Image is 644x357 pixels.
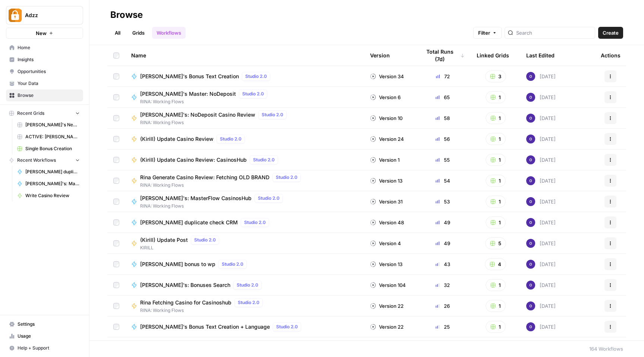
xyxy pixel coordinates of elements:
[421,177,465,184] div: 54
[25,180,80,187] span: [PERSON_NAME]'s: MasterFlow CasinosHub
[222,261,243,268] span: Studio 2.0
[244,219,266,226] span: Studio 2.0
[128,27,149,39] a: Grids
[6,28,83,39] button: New
[526,93,535,102] img: c47u9ku7g2b7umnumlgy64eel5a2
[276,174,297,181] span: Studio 2.0
[25,12,70,19] span: Adzz
[25,133,80,140] span: ACTIVE: [PERSON_NAME]'s News Grid
[276,323,298,330] span: Studio 2.0
[370,240,401,247] div: Version 4
[14,131,83,143] a: ACTIVE: [PERSON_NAME]'s News Grid
[6,66,83,78] a: Opportunities
[486,196,506,208] button: 1
[18,56,80,63] span: Insights
[131,45,358,66] div: Name
[6,78,83,89] a: Your Data
[131,72,358,81] a: [PERSON_NAME]'s Bonus Text CreationStudio 2.0
[526,322,556,331] div: [DATE]
[526,218,556,227] div: [DATE]
[140,236,188,244] span: (Kirill) Update Post
[140,260,215,268] span: [PERSON_NAME] bonus to wp
[485,258,506,270] button: 4
[526,239,535,248] img: c47u9ku7g2b7umnumlgy64eel5a2
[589,345,623,353] div: 164 Workflows
[6,6,83,25] button: Workspace: Adzz
[603,29,619,37] span: Create
[477,45,509,66] div: Linked Grids
[140,219,238,226] span: [PERSON_NAME] duplicate check CRM
[486,217,506,228] button: 1
[131,173,358,189] a: Rina Generate Casino Review: Fetching OLD BRANDStudio 2.0RINA: Working Flows
[421,135,465,143] div: 56
[140,98,270,105] span: RINA: Working Flows
[18,333,80,339] span: Usage
[140,299,231,306] span: Rina Fetching Casino for Casinoshub
[526,135,535,143] img: c47u9ku7g2b7umnumlgy64eel5a2
[18,321,80,328] span: Settings
[131,298,358,314] a: Rina Fetching Casino for CasinoshubStudio 2.0RINA: Working Flows
[526,114,535,123] img: c47u9ku7g2b7umnumlgy64eel5a2
[421,45,465,66] div: Total Runs (7d)
[516,29,592,37] input: Search
[131,155,358,164] a: (Kirill) Update Casino Review: CasinosHubStudio 2.0
[140,182,304,189] span: RINA: Working Flows
[421,219,465,226] div: 49
[6,342,83,354] button: Help + Support
[370,302,404,310] div: Version 22
[6,89,83,101] a: Browse
[6,155,83,166] button: Recent Workflows
[25,168,80,175] span: [PERSON_NAME] duplicate check CRM
[140,281,230,289] span: [PERSON_NAME]'s: Bonuses Search
[6,42,83,54] a: Home
[526,197,535,206] img: c47u9ku7g2b7umnumlgy64eel5a2
[6,330,83,342] a: Usage
[110,9,143,21] div: Browse
[152,27,186,39] a: Workflows
[258,195,280,202] span: Studio 2.0
[486,133,506,145] button: 1
[25,145,80,152] span: Single Bonus Creation
[485,237,506,249] button: 5
[18,80,80,87] span: Your Data
[6,318,83,330] a: Settings
[18,345,80,351] span: Help + Support
[245,73,267,80] span: Studio 2.0
[370,219,404,226] div: Version 48
[25,192,80,199] span: Write Casino Review
[526,72,535,81] img: c47u9ku7g2b7umnumlgy64eel5a2
[370,260,402,268] div: Version 13
[486,91,506,103] button: 1
[370,94,401,101] div: Version 6
[131,194,358,209] a: [PERSON_NAME]'s: MasterFlow CasinosHubStudio 2.0RINA: Working Flows
[18,44,80,51] span: Home
[526,45,555,66] div: Last Edited
[421,323,465,331] div: 25
[526,322,535,331] img: c47u9ku7g2b7umnumlgy64eel5a2
[140,119,290,126] span: RINA: Working Flows
[526,281,535,290] img: c47u9ku7g2b7umnumlgy64eel5a2
[526,176,535,185] img: c47u9ku7g2b7umnumlgy64eel5a2
[131,89,358,105] a: [PERSON_NAME]'s Master: NoDepositStudio 2.0RINA: Working Flows
[14,178,83,190] a: [PERSON_NAME]'s: MasterFlow CasinosHub
[220,136,241,142] span: Studio 2.0
[601,45,621,66] div: Actions
[526,197,556,206] div: [DATE]
[131,236,358,251] a: (Kirill) Update PostStudio 2.0KIRILL
[6,108,83,119] button: Recent Grids
[421,73,465,80] div: 72
[36,29,47,37] span: New
[14,166,83,178] a: [PERSON_NAME] duplicate check CRM
[262,111,283,118] span: Studio 2.0
[421,302,465,310] div: 26
[526,176,556,185] div: [DATE]
[370,135,404,143] div: Version 24
[140,73,239,80] span: [PERSON_NAME]'s Bonus Text Creation
[421,260,465,268] div: 43
[242,91,264,97] span: Studio 2.0
[486,300,506,312] button: 1
[370,156,400,164] div: Version 1
[486,279,506,291] button: 1
[421,114,465,122] div: 58
[14,119,83,131] a: [PERSON_NAME]'s News Grid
